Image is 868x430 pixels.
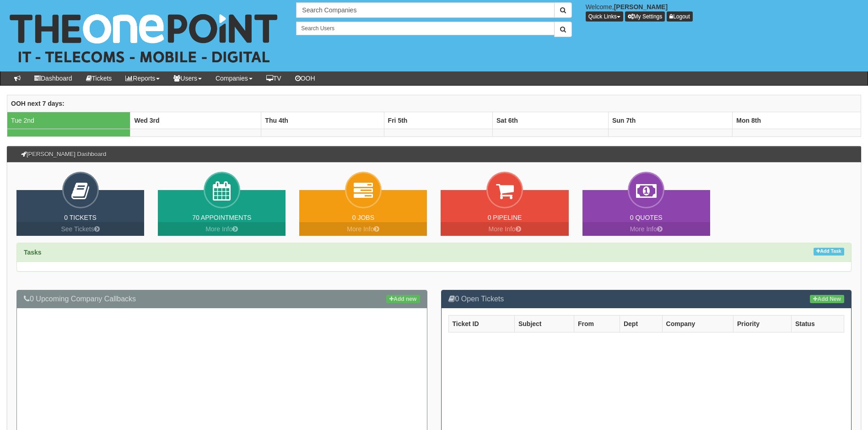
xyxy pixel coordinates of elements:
th: From [574,315,620,332]
a: Add Task [814,248,844,256]
a: Tickets [79,71,119,85]
h3: [PERSON_NAME] Dashboard [16,147,111,162]
th: Thu 4th [261,112,384,129]
a: More Info [299,222,427,236]
a: Add New [810,295,844,303]
a: Dashboard [27,71,79,85]
a: 70 Appointments [192,214,251,221]
td: Tue 2nd [7,112,130,129]
strong: Tasks [24,249,42,256]
th: Ticket ID [448,315,514,332]
a: 0 Pipeline [488,214,522,221]
th: Company [662,315,733,332]
a: TV [259,71,288,85]
div: Welcome, [579,2,868,22]
th: Status [791,315,844,332]
a: See Tickets [16,222,144,236]
h3: 0 Open Tickets [448,295,845,303]
th: Priority [733,315,791,332]
a: More Info [441,222,568,236]
th: Mon 8th [733,112,861,129]
a: More Info [158,222,286,236]
th: Fri 5th [384,112,492,129]
a: Logout [667,11,693,22]
input: Search Users [296,22,554,35]
a: Companies [209,71,259,85]
a: 0 Quotes [630,214,663,221]
h3: 0 Upcoming Company Callbacks [24,295,420,303]
th: Dept [620,315,662,332]
th: Sat 6th [493,112,609,129]
a: 0 Jobs [352,214,374,221]
a: Add new [386,295,420,303]
a: 0 Tickets [64,214,97,221]
a: Reports [119,71,167,85]
th: OOH next 7 days: [7,95,861,112]
b: [PERSON_NAME] [614,3,668,11]
a: Users [167,71,209,85]
a: My Settings [625,11,665,22]
a: More Info [582,222,710,236]
input: Search Companies [296,2,554,18]
button: Quick Links [586,11,623,22]
th: Wed 3rd [130,112,261,129]
th: Sun 7th [608,112,732,129]
a: OOH [288,71,322,85]
th: Subject [514,315,574,332]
